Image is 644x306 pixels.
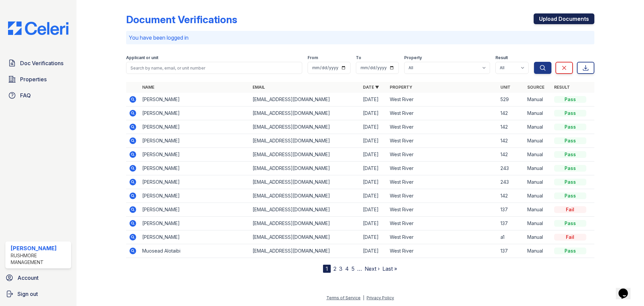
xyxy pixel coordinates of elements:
span: FAQ [20,91,31,99]
td: [DATE] [360,203,387,217]
div: [PERSON_NAME] [11,244,68,252]
td: [PERSON_NAME] [140,175,250,189]
td: [EMAIL_ADDRESS][DOMAIN_NAME] [250,230,360,244]
td: West River [387,217,497,230]
td: Manual [525,162,551,175]
td: [PERSON_NAME] [140,134,250,148]
span: Properties [20,75,47,83]
td: [PERSON_NAME] [140,189,250,203]
td: [DATE] [360,230,387,244]
label: To [356,55,361,60]
td: West River [387,106,497,120]
td: [EMAIL_ADDRESS][DOMAIN_NAME] [250,93,360,106]
span: Account [17,274,39,282]
td: [DATE] [360,162,387,175]
span: … [357,265,362,273]
td: [PERSON_NAME] [140,162,250,175]
div: Pass [554,192,586,199]
td: 142 [498,148,525,162]
td: West River [387,120,497,134]
a: Property [390,85,412,90]
td: Manual [525,217,551,230]
td: Manual [525,175,551,189]
td: [DATE] [360,134,387,148]
div: Pass [554,165,586,172]
img: CE_Logo_Blue-a8612792a0a2168367f1c8372b55b34899dd931a85d93a1a3d3e32e68fde9ad4.png [3,21,74,35]
td: [EMAIL_ADDRESS][DOMAIN_NAME] [250,106,360,120]
td: 142 [498,134,525,148]
td: 137 [498,244,525,258]
span: Sign out [17,290,38,298]
a: Properties [5,73,71,86]
td: [DATE] [360,93,387,106]
a: Terms of Service [326,295,361,300]
td: [DATE] [360,244,387,258]
td: [EMAIL_ADDRESS][DOMAIN_NAME] [250,189,360,203]
a: Unit [500,85,511,90]
td: West River [387,189,497,203]
td: [DATE] [360,148,387,162]
input: Search by name, email, or unit number [126,62,302,74]
span: Doc Verifications [20,59,63,67]
a: Source [527,85,544,90]
td: 142 [498,106,525,120]
td: [PERSON_NAME] [140,230,250,244]
td: [EMAIL_ADDRESS][DOMAIN_NAME] [250,203,360,217]
a: Privacy Policy [367,295,394,300]
a: 3 [339,265,342,272]
a: 5 [352,265,355,272]
a: 2 [333,265,336,272]
td: [PERSON_NAME] [140,148,250,162]
td: [PERSON_NAME] [140,217,250,230]
td: Manual [525,189,551,203]
td: [DATE] [360,106,387,120]
a: Sign out [3,287,74,301]
td: West River [387,203,497,217]
td: [EMAIL_ADDRESS][DOMAIN_NAME] [250,120,360,134]
td: [PERSON_NAME] [140,203,250,217]
td: Manual [525,120,551,134]
div: Fail [554,234,586,241]
td: Manual [525,230,551,244]
div: Pass [554,151,586,158]
td: [PERSON_NAME] [140,106,250,120]
td: [DATE] [360,217,387,230]
a: Date ▼ [363,85,379,90]
td: Manual [525,134,551,148]
td: West River [387,162,497,175]
a: FAQ [5,89,71,102]
td: [PERSON_NAME] [140,93,250,106]
td: [DATE] [360,120,387,134]
div: Pass [554,124,586,130]
div: | [363,295,364,300]
td: [EMAIL_ADDRESS][DOMAIN_NAME] [250,175,360,189]
td: West River [387,230,497,244]
td: Manual [525,106,551,120]
div: Pass [554,220,586,227]
td: [EMAIL_ADDRESS][DOMAIN_NAME] [250,134,360,148]
td: West River [387,148,497,162]
label: Applicant or unit [126,55,158,60]
td: [DATE] [360,189,387,203]
a: Name [142,85,154,90]
td: 137 [498,203,525,217]
label: Property [404,55,422,60]
td: [EMAIL_ADDRESS][DOMAIN_NAME] [250,148,360,162]
iframe: chat widget [616,279,637,299]
td: [PERSON_NAME] [140,120,250,134]
td: West River [387,175,497,189]
a: 4 [345,265,349,272]
div: Pass [554,248,586,254]
label: Result [495,55,508,60]
a: Next › [365,265,380,272]
td: 243 [498,162,525,175]
td: 142 [498,120,525,134]
div: 1 [323,265,331,273]
td: 142 [498,189,525,203]
a: Email [253,85,265,90]
a: Result [554,85,570,90]
div: Rushmore Management [11,252,68,266]
td: Manual [525,148,551,162]
td: West River [387,93,497,106]
td: [DATE] [360,175,387,189]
